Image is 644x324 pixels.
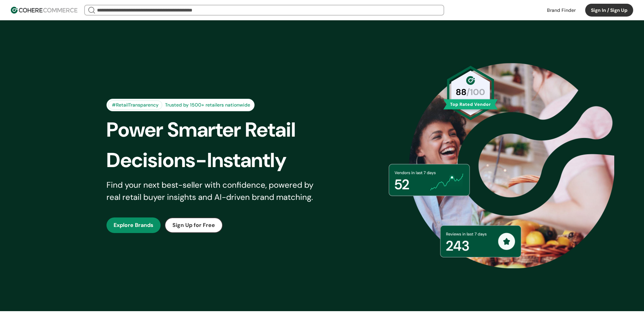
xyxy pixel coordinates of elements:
button: Sign Up for Free [165,217,223,233]
div: Find your next best-seller with confidence, powered by real retail buyer insights and AI-driven b... [106,179,322,203]
div: #RetailTransparency [108,100,162,110]
div: Decisions-Instantly [106,145,334,176]
button: Sign In / Sign Up [585,4,633,17]
img: Cohere Logo [11,7,77,14]
button: Explore Brands [106,217,161,233]
div: Power Smarter Retail [106,115,334,145]
div: Trusted by 1500+ retailers nationwide [162,101,253,109]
